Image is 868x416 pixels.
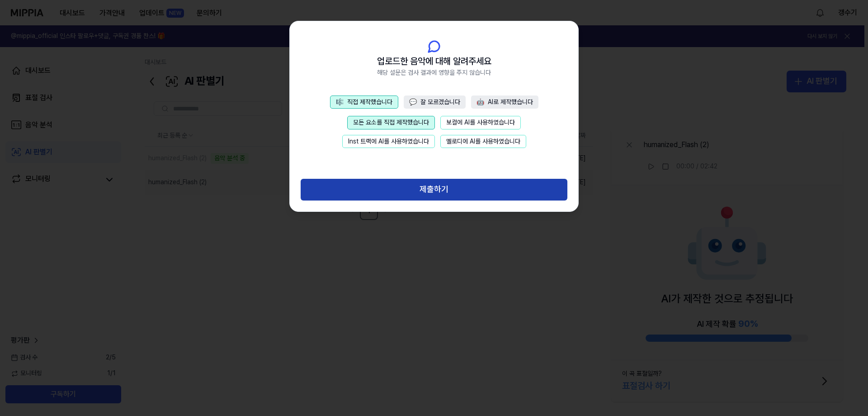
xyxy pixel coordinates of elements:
span: 🎼 [336,98,344,105]
button: 보컬에 AI를 사용하였습니다 [440,116,521,129]
button: 🎼직접 제작했습니다 [330,96,398,109]
span: 업로드한 음악에 대해 알려주세요 [377,54,491,68]
button: 🤖AI로 제작했습니다 [471,96,538,109]
button: 💬잘 모르겠습니다 [404,96,466,109]
span: 해당 설문은 검사 결과에 영향을 주지 않습니다 [377,68,491,77]
span: 🤖 [476,98,484,105]
span: 💬 [409,98,417,105]
button: 멜로디에 AI를 사용하였습니다 [440,135,526,148]
button: Inst 트랙에 AI를 사용하였습니다 [342,135,435,148]
button: 제출하기 [301,179,567,201]
button: 모든 요소를 직접 제작했습니다 [347,116,435,129]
